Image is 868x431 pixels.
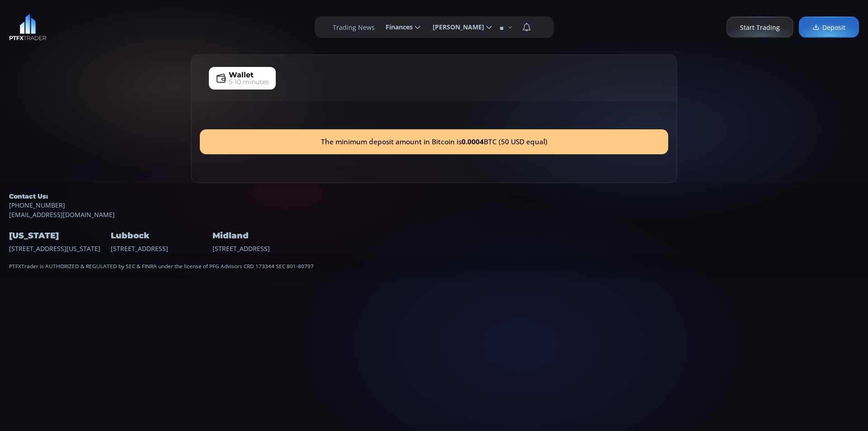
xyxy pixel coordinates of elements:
[9,253,859,270] div: PTFXTrader is AUTHORIZED & REGULATED by SEC & FINRA under the license of PFG Advisors CRD 173344 ...
[9,14,47,41] img: LOGO
[9,228,108,243] h4: [US_STATE]
[462,137,484,147] b: 0.0004
[379,18,413,36] span: Finances
[726,17,793,38] a: Start Trading
[229,77,269,87] span: 5-10 minutes
[209,67,276,90] a: Wallet5-10 minutes
[212,219,312,253] div: [STREET_ADDRESS]
[799,17,859,38] a: Deposit
[111,228,210,243] h4: Lubbock
[740,23,780,32] span: Start Trading
[200,129,668,154] div: The minimum deposit amount in Bitcoin is BTC (50 USD equal)
[111,219,210,253] div: [STREET_ADDRESS]
[333,23,375,32] label: Trading News
[9,192,859,200] h5: Contact Us:
[212,228,312,243] h4: Midland
[9,192,859,219] div: [EMAIL_ADDRESS][DOMAIN_NAME]
[812,23,845,32] span: Deposit
[229,70,254,81] span: Wallet
[9,219,108,253] div: [STREET_ADDRESS][US_STATE]
[9,200,859,210] a: [PHONE_NUMBER]
[426,18,484,36] span: [PERSON_NAME]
